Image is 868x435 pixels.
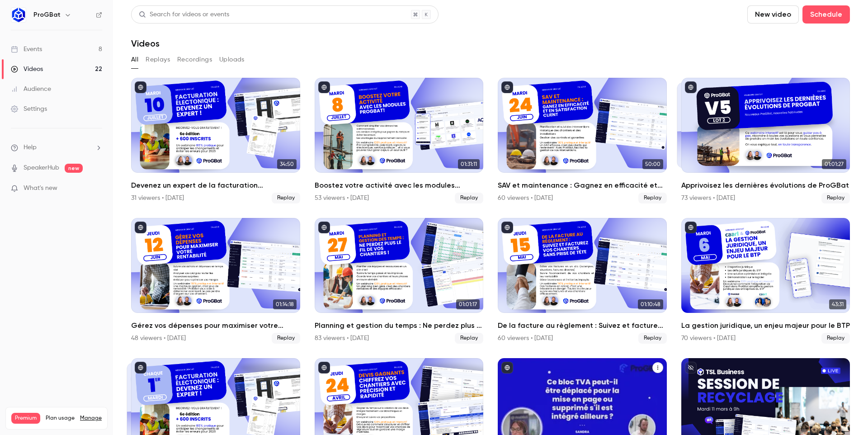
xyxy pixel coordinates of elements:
a: 01:10:48De la facture au règlement : Suivez et facturez vos chantiers sans prise de tête60 viewer... [498,218,667,344]
span: 01:10:48 [638,299,663,309]
span: Replay [638,333,667,344]
div: 83 viewers • [DATE] [315,334,369,343]
button: published [135,362,146,374]
li: Gérez vos dépenses pour maximiser votre rentabilité [131,218,300,344]
button: Recordings [177,52,212,67]
div: 70 viewers • [DATE] [681,334,736,343]
h2: Apprivoisez les dernières évolutions de ProGBat [681,180,850,191]
span: 34:50 [277,159,297,169]
div: 31 viewers • [DATE] [131,194,184,203]
div: Search for videos or events [139,10,229,19]
span: Replay [272,333,300,344]
button: published [135,222,146,233]
button: published [685,222,697,233]
h2: Gérez vos dépenses pour maximiser votre rentabilité [131,320,300,331]
div: 73 viewers • [DATE] [681,194,735,203]
button: published [501,362,513,374]
li: help-dropdown-opener [11,143,102,152]
span: Replay [638,193,667,203]
li: Boostez votre activité avec les modules ProGBat ! [315,78,484,203]
button: published [501,222,513,233]
span: 01:14:18 [273,299,297,309]
li: Apprivoisez les dernières évolutions de ProGBat [681,78,850,203]
div: Audience [11,85,51,94]
button: All [131,52,138,67]
div: Videos [11,65,43,74]
a: 43:31La gestion juridique, un enjeu majeur pour le BTP70 viewers • [DATE]Replay [681,218,850,344]
button: unpublished [685,362,697,374]
li: De la facture au règlement : Suivez et facturez vos chantiers sans prise de tête [498,218,667,344]
div: Settings [11,104,47,113]
h6: ProGBat [33,10,61,19]
a: 01:01:17Planning et gestion du temps : Ne perdez plus le fil de vos chantiers !83 viewers • [DATE... [315,218,484,344]
span: Replay [272,193,300,203]
a: 01:01:2701:01:27Apprivoisez les dernières évolutions de ProGBat73 viewers • [DATE]Replay [681,78,850,203]
li: SAV et maintenance : Gagnez en efficacité et en satisfaction client [498,78,667,203]
button: published [318,362,330,374]
button: published [501,81,513,93]
div: 53 viewers • [DATE] [315,194,369,203]
button: published [685,81,697,93]
span: Replay [455,333,483,344]
a: 01:31:11Boostez votre activité avec les modules ProGBat !53 viewers • [DATE]Replay [315,78,484,203]
h2: La gestion juridique, un enjeu majeur pour le BTP [681,320,850,331]
span: 01:01:27 [822,159,846,169]
button: Schedule [802,5,850,24]
span: Plan usage [46,415,75,422]
span: Help [24,143,37,152]
a: 01:14:18Gérez vos dépenses pour maximiser votre rentabilité48 viewers • [DATE]Replay [131,218,300,344]
button: Replays [146,52,170,67]
span: Replay [455,193,483,203]
div: 60 viewers • [DATE] [498,334,553,343]
button: published [318,81,330,93]
a: 50:00SAV et maintenance : Gagnez en efficacité et en satisfaction client60 viewers • [DATE]Replay [498,78,667,203]
span: new [65,164,83,173]
a: 34:50Devenez un expert de la facturation électronique 🚀31 viewers • [DATE]Replay [131,78,300,203]
h2: SAV et maintenance : Gagnez en efficacité et en satisfaction client [498,180,667,191]
div: 48 viewers • [DATE] [131,334,186,343]
span: Replay [821,193,850,203]
button: published [135,81,146,93]
h2: Devenez un expert de la facturation électronique 🚀 [131,180,300,191]
h2: Boostez votre activité avec les modules ProGBat ! [315,180,484,191]
li: Planning et gestion du temps : Ne perdez plus le fil de vos chantiers ! [315,218,484,344]
button: published [318,222,330,233]
span: 01:01:17 [456,299,480,309]
a: SpeakerHub [24,163,59,173]
h2: De la facture au règlement : Suivez et facturez vos chantiers sans prise de tête [498,320,667,331]
li: Devenez un expert de la facturation électronique 🚀 [131,78,300,203]
li: La gestion juridique, un enjeu majeur pour le BTP [681,218,850,344]
span: 01:31:11 [458,159,480,169]
a: Manage [80,415,102,422]
div: Events [11,45,42,54]
span: Replay [821,333,850,344]
span: 43:31 [829,299,846,309]
span: 50:00 [642,159,663,169]
div: 60 viewers • [DATE] [498,194,553,203]
span: What's new [24,184,57,193]
h1: Videos [131,38,160,49]
img: ProGBat [11,8,26,22]
span: Premium [11,413,40,424]
button: New video [747,5,799,24]
section: Videos [131,5,850,430]
h2: Planning et gestion du temps : Ne perdez plus le fil de vos chantiers ! [315,320,484,331]
button: Uploads [219,52,245,67]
